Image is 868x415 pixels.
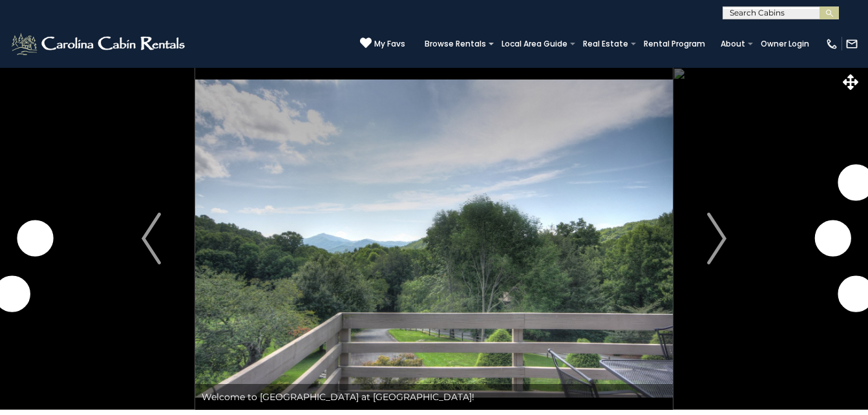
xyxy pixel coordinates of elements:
a: My Favs [360,37,405,50]
a: About [714,35,752,53]
a: Local Area Guide [495,35,574,53]
img: mail-regular-white.png [845,37,858,50]
button: Next [673,67,761,410]
img: arrow [707,213,726,264]
a: Owner Login [754,35,816,53]
button: Previous [107,67,195,410]
span: My Favs [374,38,405,50]
a: Rental Program [637,35,712,53]
a: Browse Rentals [418,35,492,53]
img: arrow [142,213,161,264]
img: White-1-2.png [10,31,189,57]
img: phone-regular-white.png [825,37,838,50]
a: Real Estate [577,35,635,53]
div: Welcome to [GEOGRAPHIC_DATA] at [GEOGRAPHIC_DATA]! [195,384,673,410]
